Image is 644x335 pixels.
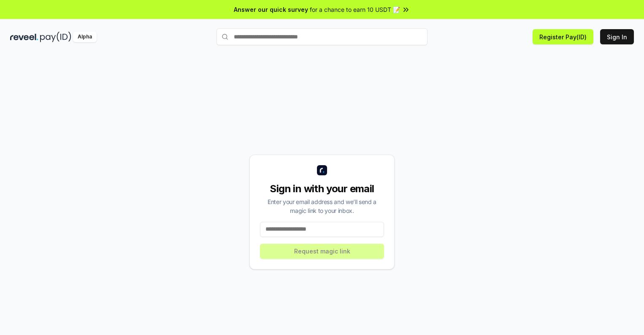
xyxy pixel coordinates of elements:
div: Sign in with your email [260,182,384,196]
div: Enter your email address and we’ll send a magic link to your inbox. [260,197,384,215]
img: logo_small [317,165,327,175]
button: Sign In [600,29,634,44]
button: Register Pay(ID) [533,29,593,44]
span: Answer our quick survey [234,5,308,14]
div: Alpha [73,32,97,42]
span: for a chance to earn 10 USDT 📝 [310,5,400,14]
img: reveel_dark [10,32,38,42]
img: pay_id [40,32,71,42]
